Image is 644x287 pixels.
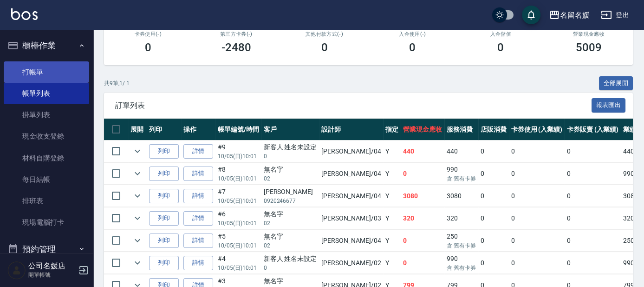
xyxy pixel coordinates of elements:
td: 0 [401,252,444,274]
button: save [522,6,540,24]
a: 每日結帳 [4,169,89,190]
a: 現場電腦打卡 [4,212,89,233]
td: 0 [565,140,621,162]
button: 列印 [149,211,179,226]
td: [PERSON_NAME] /03 [319,207,383,229]
th: 列印 [147,119,181,140]
p: 02 [264,174,317,183]
p: 0920246677 [264,197,317,205]
h3: 0 [321,41,328,54]
h2: 入金使用(-) [379,31,445,37]
td: [PERSON_NAME] /04 [319,140,383,162]
td: 440 [401,140,444,162]
td: 0 [478,185,509,207]
td: #7 [215,185,261,207]
button: 名留名媛 [545,6,593,25]
div: 無名字 [264,232,317,241]
td: [PERSON_NAME] /04 [319,163,383,185]
div: 新客人 姓名未設定 [264,254,317,264]
button: 櫃檯作業 [4,33,89,58]
h2: 卡券使用(-) [115,31,181,37]
button: 報表匯出 [592,98,626,113]
td: #6 [215,207,261,229]
td: 990 [444,163,478,185]
td: 0 [401,163,444,185]
button: 列印 [149,167,179,181]
td: 3080 [444,185,478,207]
span: 訂單列表 [115,101,592,110]
button: 登出 [597,7,633,24]
td: #5 [215,230,261,252]
h3: 0 [145,41,151,54]
td: 0 [509,140,565,162]
h3: 0 [497,41,504,54]
h2: 其他付款方式(-) [292,31,358,37]
td: 0 [565,185,621,207]
div: 無名字 [264,276,317,286]
h2: 營業現金應收 [556,31,622,37]
th: 卡券販賣 (入業績) [565,119,621,140]
td: 320 [444,207,478,229]
td: 0 [565,252,621,274]
a: 打帳單 [4,61,89,83]
button: expand row [130,167,144,180]
td: 0 [509,207,565,229]
td: 3080 [401,185,444,207]
th: 卡券使用 (入業績) [509,119,565,140]
p: 10/05 (日) 10:01 [218,152,259,160]
a: 詳情 [183,189,213,203]
td: 0 [478,252,509,274]
th: 店販消費 [478,119,509,140]
div: [PERSON_NAME] [264,187,317,197]
td: Y [383,230,401,252]
a: 報表匯出 [592,100,626,109]
button: 列印 [149,256,179,270]
td: 0 [509,230,565,252]
button: expand row [130,189,144,203]
td: 320 [401,207,444,229]
p: 開單帳號 [28,271,76,279]
button: expand row [130,256,144,270]
a: 詳情 [183,256,213,270]
button: 列印 [149,144,179,159]
div: 無名字 [264,209,317,219]
button: expand row [130,211,144,225]
img: Logo [11,8,38,20]
button: 列印 [149,234,179,248]
td: 0 [565,230,621,252]
p: 0 [264,264,317,272]
p: 10/05 (日) 10:01 [218,264,259,272]
td: #8 [215,163,261,185]
th: 營業現金應收 [401,119,444,140]
td: 0 [478,230,509,252]
a: 詳情 [183,234,213,248]
button: 列印 [149,189,179,203]
p: 02 [264,241,317,250]
h2: 入金儲值 [468,31,533,37]
div: 新客人 姓名未設定 [264,142,317,152]
p: 10/05 (日) 10:01 [218,197,259,205]
h5: 公司名媛店 [28,261,76,271]
th: 設計師 [319,119,383,140]
button: 預約管理 [4,237,89,261]
td: 440 [444,140,478,162]
p: 含 舊有卡券 [447,174,476,183]
p: 02 [264,219,317,227]
td: Y [383,207,401,229]
p: 10/05 (日) 10:01 [218,219,259,227]
a: 材料自購登錄 [4,147,89,169]
div: 無名字 [264,165,317,174]
td: Y [383,140,401,162]
p: 含 舊有卡券 [447,241,476,250]
h2: 第三方卡券(-) [203,31,269,37]
td: [PERSON_NAME] /02 [319,252,383,274]
img: Person [7,261,26,280]
a: 詳情 [183,211,213,226]
td: 0 [509,252,565,274]
p: 含 舊有卡券 [447,264,476,272]
a: 詳情 [183,144,213,159]
p: 10/05 (日) 10:01 [218,241,259,250]
td: 0 [509,185,565,207]
td: [PERSON_NAME] /04 [319,230,383,252]
td: Y [383,185,401,207]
